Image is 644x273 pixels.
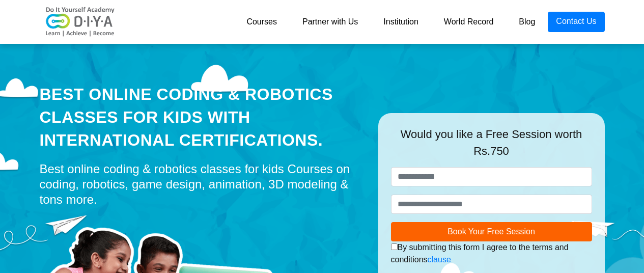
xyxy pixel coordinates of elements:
[40,7,121,37] img: logo-v2.png
[40,161,363,207] div: Best online coding & robotics classes for kids Courses on coding, robotics, game design, animatio...
[431,12,507,32] a: World Record
[391,126,592,167] div: Would you like a Free Session worth Rs.750
[506,12,548,32] a: Blog
[391,241,592,266] div: By submitting this form I agree to the terms and conditions
[391,222,592,241] button: Book Your Free Session
[290,12,371,32] a: Partner with Us
[371,12,431,32] a: Institution
[447,227,535,236] span: Book Your Free Session
[428,255,451,264] a: clause
[40,83,363,151] div: Best Online Coding & Robotics Classes for kids with International Certifications.
[234,12,290,32] a: Courses
[548,12,604,32] a: Contact Us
